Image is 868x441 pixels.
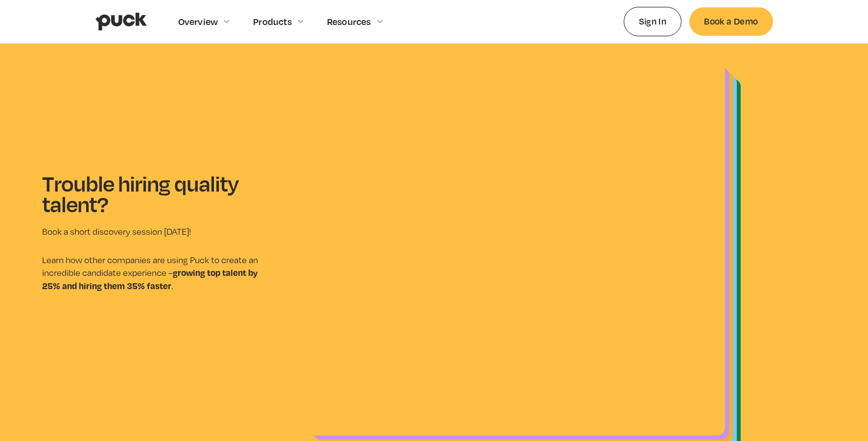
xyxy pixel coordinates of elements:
[624,7,682,36] a: Sign In
[689,7,773,35] a: Book a Demo
[42,173,258,214] h1: Trouble hiring quality talent?
[42,254,275,293] p: Learn how other companies are using Puck to create an incredible candidate experience – .
[327,16,371,27] div: Resources
[253,16,292,27] div: Products
[42,225,275,238] p: Book a short discovery session [DATE]!
[42,266,258,292] strong: growing top talent by 25% and hiring them 35% faster
[178,16,218,27] div: Overview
